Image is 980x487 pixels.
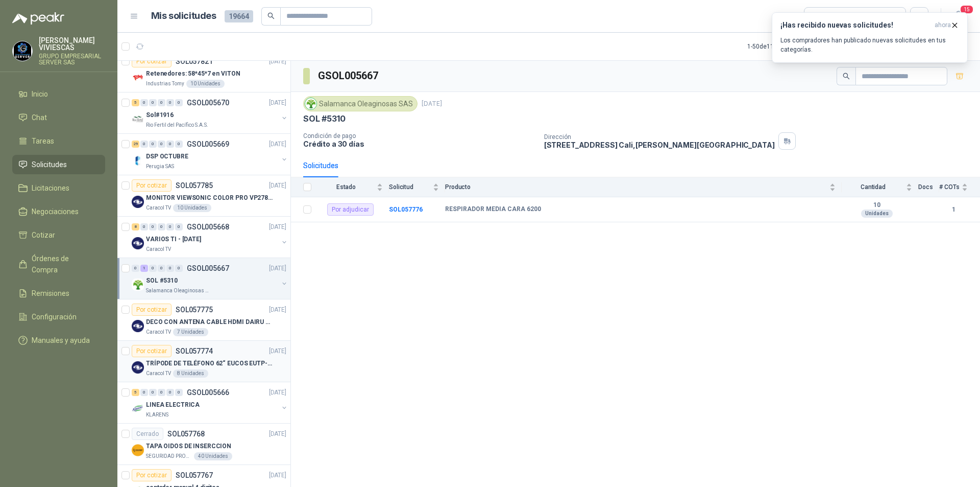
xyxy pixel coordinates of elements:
span: Chat [32,112,47,123]
a: Configuración [12,307,105,327]
span: Órdenes de Compra [32,253,95,275]
span: Inicio [32,88,48,100]
div: 5 [132,389,139,396]
div: 0 [175,265,183,272]
img: Company Logo [132,237,144,249]
a: Cotizar [12,225,105,245]
p: MONITOR VIEWSONIC COLOR PRO VP2786-4K [146,193,273,203]
a: Manuales y ayuda [12,331,105,350]
img: Company Logo [132,113,144,125]
a: Tareas [12,131,105,151]
div: Por cotizar [132,345,171,357]
span: Solicitud [389,183,431,191]
p: GSOL005666 [187,389,229,396]
p: Sol#1916 [146,110,174,120]
div: 0 [166,141,174,148]
div: 5 [132,99,139,106]
div: 0 [140,389,148,396]
p: Dirección [544,133,775,141]
img: Company Logo [132,320,144,332]
p: [DATE] [269,471,286,480]
p: Perugia SAS [146,163,174,171]
span: ahora [935,21,951,30]
p: SEGURIDAD PROVISER LTDA [146,452,192,460]
div: 0 [175,389,183,396]
a: Inicio [12,84,105,104]
b: 10 [842,201,912,210]
span: search [843,73,850,80]
div: 0 [149,141,157,148]
p: Salamanca Oleaginosas SAS [146,287,210,295]
p: SOL057775 [176,306,213,313]
th: Estado [317,177,389,197]
p: GSOL005669 [187,141,229,148]
a: 29 0 0 0 0 0 GSOL005669[DATE] Company LogoDSP OCTUBREPerugia SAS [132,138,288,171]
p: [DATE] [269,305,286,315]
p: [DATE] [269,140,286,149]
p: SOL057767 [176,472,213,479]
span: Configuración [32,311,77,322]
div: Cerrado [132,428,163,440]
a: CerradoSOL057768[DATE] Company LogoTAPA OIDOS DE INSERCCIONSEGURIDAD PROVISER LTDA40 Unidades [117,424,290,465]
div: 0 [158,141,165,148]
p: [STREET_ADDRESS] Cali , [PERSON_NAME][GEOGRAPHIC_DATA] [544,141,775,149]
p: Condición de pago [303,132,536,140]
div: 0 [158,223,165,230]
a: Chat [12,108,105,127]
a: Por cotizarSOL057774[DATE] Company LogoTRÍPODE DE TELÉFONO 62“ EUCOS EUTP-010Caracol TV8 Unidades [117,341,290,382]
div: 0 [166,223,174,230]
div: Por cotizar [132,55,171,67]
p: Retenedores: 58*45*7 en VITON [146,69,240,79]
span: Negociaciones [32,206,79,217]
span: search [267,12,275,19]
div: 40 Unidades [194,452,232,460]
div: Por cotizar [132,179,171,192]
button: ¡Has recibido nuevas solicitudes!ahora Los compradores han publicado nuevas solicitudes en tus ca... [772,12,968,63]
a: Órdenes de Compra [12,249,105,280]
p: LINEA ELECTRICA [146,400,200,410]
div: Unidades [861,210,893,218]
p: SOL057821 [176,58,213,65]
span: 19664 [225,10,253,22]
p: Caracol TV [146,245,171,253]
a: 8 0 0 0 0 0 GSOL005668[DATE] Company LogoVARIOS TI - [DATE]Caracol TV [132,221,288,253]
img: Company Logo [132,444,144,456]
div: 0 [149,99,157,106]
th: Solicitud [389,177,445,197]
div: Solicitudes [303,160,338,171]
p: SOL #5310 [146,276,178,286]
div: 29 [132,141,139,148]
img: Company Logo [132,361,144,374]
div: 10 Unidades [186,80,225,88]
p: Caracol TV [146,204,171,212]
p: [DATE] [269,181,286,191]
span: Producto [445,183,827,191]
p: GSOL005667 [187,265,229,272]
div: 10 Unidades [173,204,211,212]
div: 7 Unidades [173,328,208,336]
img: Company Logo [132,403,144,415]
span: Manuales y ayuda [32,335,90,346]
div: 1 - 50 de 11514 [747,38,817,55]
h3: GSOL005667 [318,68,380,84]
div: 0 [140,141,148,148]
div: 0 [158,265,165,272]
p: DECO CON ANTENA CABLE HDMI DAIRU DR90014 [146,317,273,327]
a: 5 0 0 0 0 0 GSOL005670[DATE] Company LogoSol#1916Rio Fertil del Pacífico S.A.S. [132,97,288,129]
p: [DATE] [422,99,442,109]
p: Crédito a 30 días [303,140,536,148]
div: Salamanca Oleaginosas SAS [303,96,418,111]
a: SOL057776 [389,206,423,213]
img: Company Logo [305,98,316,109]
p: [DATE] [269,264,286,273]
img: Company Logo [132,196,144,208]
p: [PERSON_NAME] VIVIESCAS [39,37,105,51]
a: 0 1 0 0 0 0 GSOL005667[DATE] Company LogoSOL #5310Salamanca Oleaginosas SAS [132,262,288,295]
img: Company Logo [13,41,32,61]
p: Industrias Tomy [146,80,184,88]
th: # COTs [939,177,980,197]
b: RESPIRADOR MEDIA CARA 6200 [445,205,541,214]
div: 0 [149,389,157,396]
p: TRÍPODE DE TELÉFONO 62“ EUCOS EUTP-010 [146,359,273,368]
